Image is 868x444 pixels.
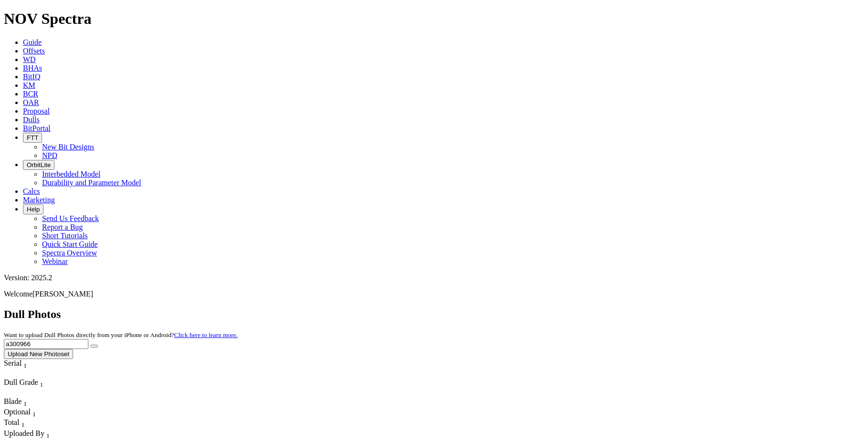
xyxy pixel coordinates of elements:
button: OrbitLite [23,160,54,170]
sub: 1 [40,381,43,388]
a: OAR [23,98,39,106]
div: Sort None [4,397,37,408]
sub: 1 [23,400,27,407]
a: WD [23,55,36,63]
span: Sort None [23,359,27,367]
span: OrbitLite [27,161,51,169]
a: NPD [42,151,57,159]
span: Sort None [23,397,27,405]
button: Help [23,204,43,214]
a: KM [23,81,35,89]
span: FTT [27,134,38,141]
a: Spectra Overview [42,249,97,257]
div: Version: 2025.2 [4,274,864,282]
a: Offsets [23,47,45,55]
span: Optional [4,408,31,416]
div: Column Menu [4,389,71,397]
a: Send Us Feedback [42,214,99,222]
span: Serial [4,359,21,367]
sub: 1 [32,411,36,418]
span: Sort None [40,378,43,386]
a: Marketing [23,196,55,204]
span: Sort None [46,429,50,437]
h2: Dull Photos [4,308,864,321]
div: Sort None [4,418,37,429]
div: Column Menu [4,370,44,378]
small: Want to upload Dull Photos directly from your iPhone or Android? [4,331,237,338]
a: BitIQ [23,73,40,81]
input: Search Serial Number [4,339,88,349]
a: Proposal [23,107,50,115]
span: Uploaded By [4,429,44,437]
div: Optional Sort None [4,408,37,418]
a: Guide [23,38,42,46]
button: Upload New Photoset [4,349,73,359]
a: Quick Start Guide [42,240,97,248]
div: Uploaded By Sort None [4,429,85,440]
a: Durability and Parameter Model [42,179,141,187]
span: Blade [4,397,21,405]
h1: NOV Spectra [4,10,864,28]
div: Sort None [4,408,37,418]
span: Help [27,206,40,213]
span: Total [4,418,20,426]
div: Sort None [4,359,44,378]
a: Report a Bug [42,223,83,231]
div: Dull Grade Sort None [4,378,71,389]
span: Sort None [32,408,36,416]
p: Welcome [4,290,864,298]
a: BCR [23,90,38,98]
a: BHAs [23,64,42,72]
span: [PERSON_NAME] [32,290,93,298]
sub: 1 [46,432,50,439]
div: Total Sort None [4,418,37,429]
a: New Bit Designs [42,143,94,151]
span: Dull Grade [4,378,38,386]
div: Blade Sort None [4,397,37,408]
span: Sort None [21,418,25,426]
div: Sort None [4,378,71,397]
sub: 1 [21,422,25,429]
button: FTT [23,133,42,143]
a: Interbedded Model [42,170,100,178]
a: Calcs [23,187,40,195]
a: Click here to learn more. [174,331,238,338]
sub: 1 [23,362,27,369]
a: Webinar [42,257,68,265]
a: Short Tutorials [42,232,88,240]
div: Serial Sort None [4,359,44,370]
a: Dulls [23,116,40,124]
a: BitPortal [23,124,51,132]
